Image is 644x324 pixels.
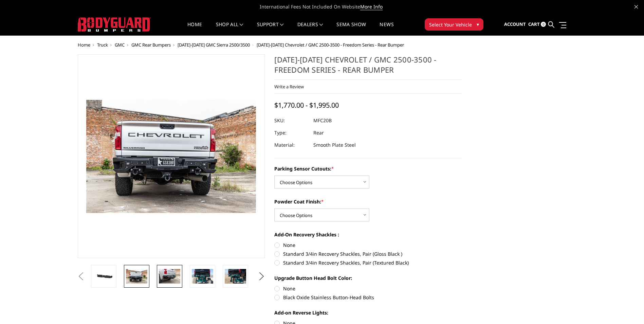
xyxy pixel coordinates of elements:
[429,21,472,28] span: Select Your Vehicle
[528,21,540,27] span: Cart
[178,42,250,48] a: [DATE]-[DATE] GMC Sierra 2500/3500
[504,21,526,27] span: Account
[274,84,304,90] a: Write a Review
[336,22,366,35] a: SEMA Show
[297,22,323,35] a: Dealers
[274,198,462,205] label: Powder Coat Finish:
[274,294,462,301] label: Black Oxide Stainless Button-Head Bolts
[274,309,462,316] label: Add-on Reverse Lights:
[541,22,546,27] span: 0
[274,54,462,80] h1: [DATE]-[DATE] Chevrolet / GMC 2500-3500 - Freedom Series - Rear Bumper
[274,250,462,257] label: Standard 3/4in Recovery Shackles, Pair (Gloss Black )
[78,17,151,32] img: BODYGUARD BUMPERS
[313,114,332,127] dd: MFC20B
[192,269,213,283] img: 2020-2025 Chevrolet / GMC 2500-3500 - Freedom Series - Rear Bumper
[274,114,308,127] dt: SKU:
[216,22,243,35] a: shop all
[274,231,462,238] label: Add-On Recovery Shackles :
[274,241,462,249] label: None
[97,42,108,48] a: Truck
[425,18,483,31] button: Select Your Vehicle
[380,22,393,35] a: News
[256,271,266,282] button: Next
[78,42,90,48] a: Home
[477,21,479,28] span: ▾
[78,54,265,258] a: 2020-2025 Chevrolet / GMC 2500-3500 - Freedom Series - Rear Bumper
[257,42,404,48] span: [DATE]-[DATE] Chevrolet / GMC 2500-3500 - Freedom Series - Rear Bumper
[274,101,339,110] span: $1,770.00 - $1,995.00
[313,139,356,151] dd: Smooth Plate Steel
[131,42,171,48] a: GMC Rear Bumpers
[187,22,202,35] a: Home
[126,269,147,283] img: 2020-2025 Chevrolet / GMC 2500-3500 - Freedom Series - Rear Bumper
[274,127,308,139] dt: Type:
[225,269,246,283] img: 2020-2025 Chevrolet / GMC 2500-3500 - Freedom Series - Rear Bumper
[76,271,86,282] button: Previous
[115,42,125,48] a: GMC
[313,127,324,139] dd: Rear
[360,3,383,10] a: More Info
[610,291,644,324] iframe: Chat Widget
[274,139,308,151] dt: Material:
[274,285,462,292] label: None
[257,22,284,35] a: Support
[528,15,546,34] a: Cart 0
[274,274,462,282] label: Upgrade Button Head Bolt Color:
[274,165,462,172] label: Parking Sensor Cutouts:
[504,15,526,34] a: Account
[159,269,180,283] img: 2020-2025 Chevrolet / GMC 2500-3500 - Freedom Series - Rear Bumper
[274,259,462,266] label: Standard 3/4in Recovery Shackles, Pair (Textured Black)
